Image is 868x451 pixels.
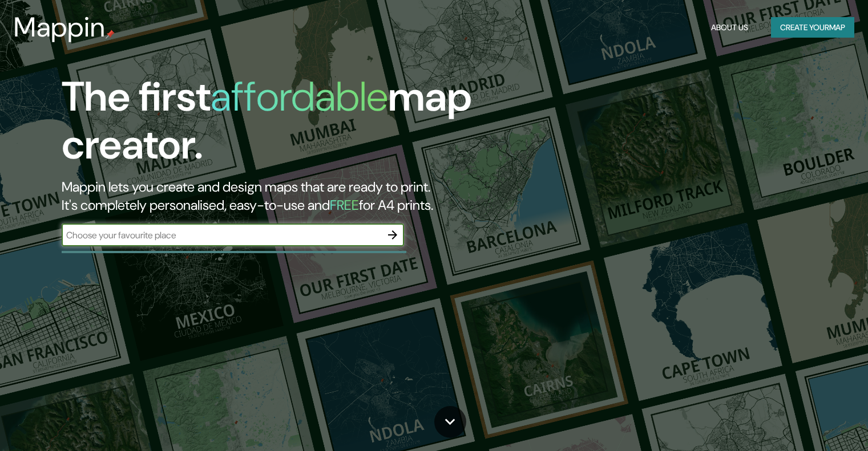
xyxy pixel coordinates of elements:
h5: FREE [330,196,359,214]
input: Choose your favourite place [62,229,381,242]
img: mappin-pin [106,30,115,39]
button: About Us [706,17,753,38]
h3: Mappin [14,11,106,43]
h1: affordable [211,70,388,123]
h1: The first map creator. [62,73,496,178]
h2: Mappin lets you create and design maps that are ready to print. It's completely personalised, eas... [62,178,496,214]
button: Create yourmap [771,17,854,38]
iframe: Help widget launcher [766,407,855,438]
